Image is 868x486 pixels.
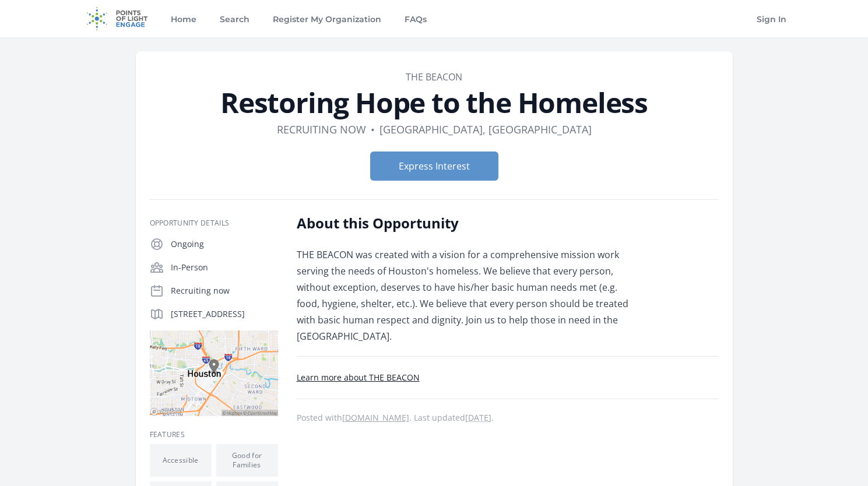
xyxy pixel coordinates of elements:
img: Map [150,330,278,416]
dd: Recruiting now [277,121,366,138]
h3: Features [150,430,278,439]
h3: Opportunity Details [150,219,278,228]
a: Learn more about THE BEACON [297,372,420,383]
dd: [GEOGRAPHIC_DATA], [GEOGRAPHIC_DATA] [379,121,592,138]
p: Posted with . Last updated . [297,413,719,422]
h1: Restoring Hope to the Homeless [150,89,719,117]
abbr: Thu, Sep 11, 2025 11:25 AM [465,412,491,423]
div: • [371,121,375,138]
p: Ongoing [171,238,278,250]
h2: About this Opportunity [297,214,638,233]
p: In-Person [171,262,278,273]
p: Recruiting now [171,285,278,297]
p: THE BEACON was created with a vision for a comprehensive mission work serving the needs of Housto... [297,246,638,344]
button: Express Interest [370,152,498,181]
a: THE BEACON [406,71,462,83]
p: [STREET_ADDRESS] [171,308,278,320]
li: Accessible [150,444,212,477]
a: [DOMAIN_NAME] [342,412,409,423]
li: Good for Families [216,444,278,477]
